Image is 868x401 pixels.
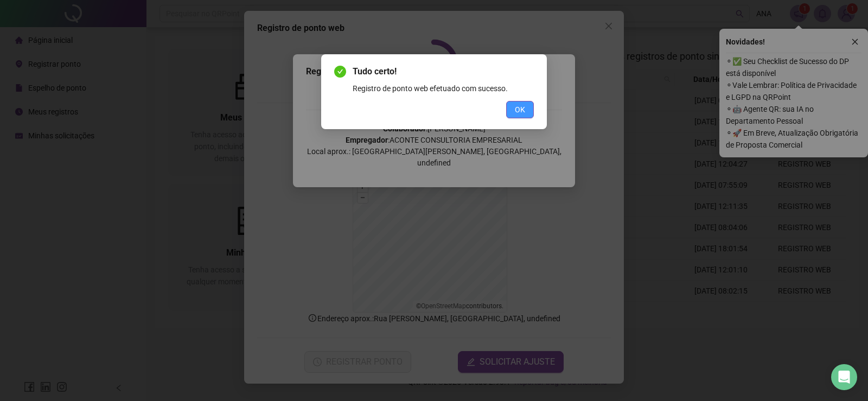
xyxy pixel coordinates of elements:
div: Open Intercom Messenger [831,364,857,390]
span: Tudo certo! [353,65,534,78]
button: OK [506,101,534,118]
span: OK [515,104,525,116]
span: check-circle [334,66,346,78]
div: Registro de ponto web efetuado com sucesso. [353,82,534,94]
